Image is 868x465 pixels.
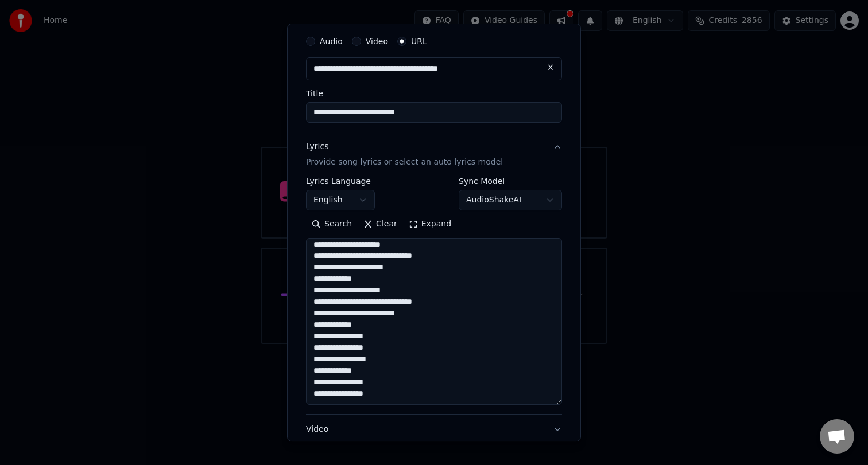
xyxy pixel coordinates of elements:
label: Title [306,89,562,97]
button: LyricsProvide song lyrics or select an auto lyrics model [306,132,562,178]
label: Sync Model [459,178,562,186]
button: Search [306,216,358,234]
div: Lyrics [306,141,328,153]
label: Audio [320,37,343,45]
label: Video [366,37,388,45]
button: Clear [358,216,403,234]
label: Lyrics Language [306,178,375,186]
button: Expand [403,216,457,234]
p: Customize Karaoke Video: Use Image, Video, or Color [306,440,521,452]
button: VideoCustomize Karaoke Video: Use Image, Video, or Color [306,415,562,461]
p: Provide song lyrics or select an auto lyrics model [306,157,503,169]
label: URL [411,37,427,45]
div: LyricsProvide song lyrics or select an auto lyrics model [306,178,562,415]
div: Video [306,424,521,452]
